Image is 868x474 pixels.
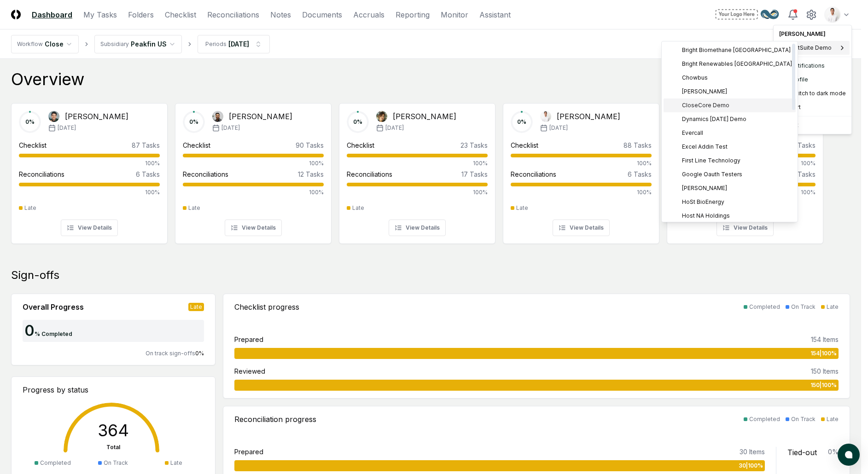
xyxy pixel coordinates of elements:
span: CloseCore Demo [682,101,729,110]
span: Evercall [682,129,703,137]
span: NetSuite Demo [790,44,832,52]
span: Bright Renewables [GEOGRAPHIC_DATA] [682,60,792,68]
span: [PERSON_NAME] [682,87,727,96]
span: [PERSON_NAME] [682,184,727,192]
span: HoSt BioEnergy [682,198,724,206]
span: First Line Technology [682,156,740,165]
span: Bright Biomethane [GEOGRAPHIC_DATA] [682,46,791,54]
a: Notifications [775,59,850,73]
span: Chowbus [682,74,708,82]
span: Google Oauth Testers [682,170,742,179]
span: Dynamics [DATE] Demo [682,115,746,123]
a: Profile [775,73,850,87]
div: Support [775,100,850,114]
div: Switch to dark mode [775,87,850,100]
div: [PERSON_NAME] [775,27,850,41]
span: Host NA Holdings [682,212,730,220]
div: Logout [775,118,850,132]
span: Excel Addin Test [682,143,728,151]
